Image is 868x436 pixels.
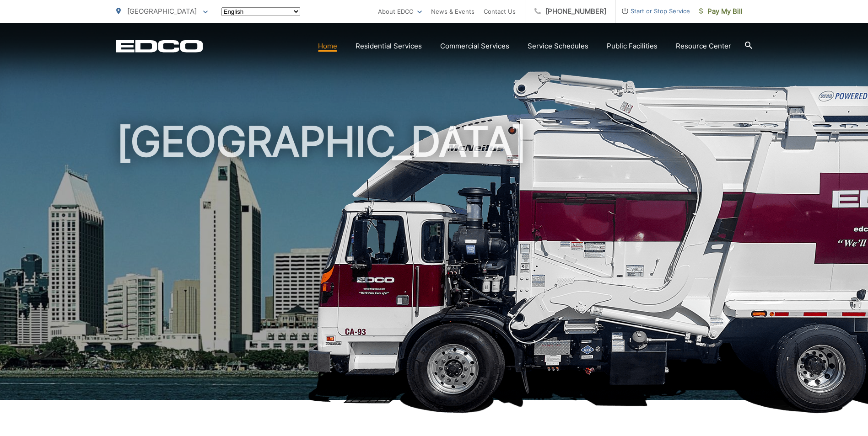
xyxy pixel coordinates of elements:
[318,41,337,52] a: Home
[116,119,752,408] h1: [GEOGRAPHIC_DATA]
[676,41,731,52] a: Resource Center
[484,6,516,17] a: Contact Us
[356,41,422,52] a: Residential Services
[607,41,658,52] a: Public Facilities
[699,6,743,17] span: Pay My Bill
[116,40,203,53] a: EDCD logo. Return to the homepage.
[431,6,474,17] a: News & Events
[528,41,588,52] a: Service Schedules
[378,6,422,17] a: About EDCO
[221,7,300,16] select: Select a language
[440,41,509,52] a: Commercial Services
[127,7,197,16] span: [GEOGRAPHIC_DATA]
